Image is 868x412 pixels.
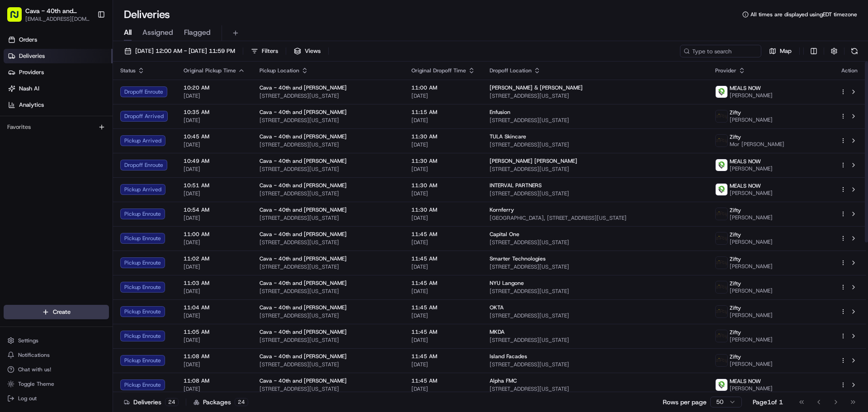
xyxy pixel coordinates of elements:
[184,312,245,319] span: [DATE]
[184,109,245,116] span: 10:35 AM
[490,166,701,173] span: [STREET_ADDRESS][US_STATE]
[730,231,741,238] span: Zifty
[490,109,510,116] span: Enfusion
[184,279,245,287] span: 11:03 AM
[490,361,701,368] span: [STREET_ADDRESS][US_STATE]
[184,117,245,124] span: [DATE]
[730,189,773,197] span: [PERSON_NAME]
[4,4,94,25] button: Cava - 40th and [PERSON_NAME][EMAIL_ADDRESS][DOMAIN_NAME]
[411,361,475,368] span: [DATE]
[120,67,136,74] span: Status
[290,45,325,57] button: Views
[262,47,278,55] span: Filters
[490,304,504,311] span: OKTA
[184,27,211,38] span: Flagged
[490,239,701,246] span: [STREET_ADDRESS][US_STATE]
[730,207,741,214] span: Zifty
[730,304,741,312] span: Zifty
[184,190,245,197] span: [DATE]
[19,85,39,93] span: Nash AI
[259,304,347,311] span: Cava - 40th and [PERSON_NAME]
[53,308,71,316] span: Create
[730,378,761,385] span: MEALS NOW
[4,305,109,319] button: Create
[184,385,245,393] span: [DATE]
[4,81,113,96] a: Nash AI
[4,349,109,361] button: Notifications
[411,206,475,213] span: 11:30 AM
[4,378,109,390] button: Toggle Theme
[730,141,784,148] span: Mor [PERSON_NAME]
[19,52,45,60] span: Deliveries
[730,329,741,336] span: Zifty
[184,133,245,140] span: 10:45 AM
[18,380,54,388] span: Toggle Theme
[765,45,796,57] button: Map
[411,288,475,295] span: [DATE]
[18,366,51,373] span: Chat with us!
[18,337,38,344] span: Settings
[19,36,37,44] span: Orders
[259,84,347,91] span: Cava - 40th and [PERSON_NAME]
[259,109,347,116] span: Cava - 40th and [PERSON_NAME]
[411,385,475,393] span: [DATE]
[184,304,245,311] span: 11:04 AM
[259,117,397,124] span: [STREET_ADDRESS][US_STATE]
[730,287,773,294] span: [PERSON_NAME]
[490,206,514,213] span: Kornferry
[259,214,397,222] span: [STREET_ADDRESS][US_STATE]
[730,256,741,263] span: Zifty
[4,334,109,347] button: Settings
[142,27,173,38] span: Assigned
[259,385,397,393] span: [STREET_ADDRESS][US_STATE]
[716,184,727,195] img: melas_now_logo.png
[4,33,113,47] a: Orders
[411,182,475,189] span: 11:30 AM
[716,257,727,269] img: zifty-logo-trans-sq.png
[716,330,727,342] img: zifty-logo-trans-sq.png
[259,190,397,197] span: [STREET_ADDRESS][US_STATE]
[411,133,475,140] span: 11:30 AM
[411,353,475,360] span: 11:45 AM
[490,385,701,393] span: [STREET_ADDRESS][US_STATE]
[4,49,113,63] a: Deliveries
[4,392,109,405] button: Log out
[124,7,170,22] h1: Deliveries
[411,67,466,74] span: Original Dropoff Time
[490,67,532,74] span: Dropoff Location
[490,182,542,189] span: INTERVAL PARTNERS
[411,328,475,336] span: 11:45 AM
[730,353,741,360] span: Zifty
[184,377,245,384] span: 11:08 AM
[730,182,761,189] span: MEALS NOW
[730,92,773,99] span: [PERSON_NAME]
[259,312,397,319] span: [STREET_ADDRESS][US_STATE]
[259,353,347,360] span: Cava - 40th and [PERSON_NAME]
[411,377,475,384] span: 11:45 AM
[715,67,736,74] span: Provider
[750,11,857,18] span: All times are displayed using EDT timezone
[25,15,90,23] span: [EMAIL_ADDRESS][DOMAIN_NAME]
[411,279,475,287] span: 11:45 AM
[259,206,347,213] span: Cava - 40th and [PERSON_NAME]
[184,239,245,246] span: [DATE]
[184,288,245,295] span: [DATE]
[716,208,727,220] img: zifty-logo-trans-sq.png
[730,109,741,116] span: Zifty
[259,157,347,165] span: Cava - 40th and [PERSON_NAME]
[124,27,132,38] span: All
[716,135,727,147] img: zifty-logo-trans-sq.png
[124,398,179,407] div: Deliveries
[411,214,475,222] span: [DATE]
[25,6,90,15] button: Cava - 40th and [PERSON_NAME]
[490,231,519,238] span: Capital One
[680,45,761,57] input: Type to search
[490,263,701,270] span: [STREET_ADDRESS][US_STATE]
[490,312,701,319] span: [STREET_ADDRESS][US_STATE]
[730,280,741,287] span: Zifty
[259,239,397,246] span: [STREET_ADDRESS][US_STATE]
[411,84,475,91] span: 11:00 AM
[4,363,109,376] button: Chat with us!
[259,263,397,270] span: [STREET_ADDRESS][US_STATE]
